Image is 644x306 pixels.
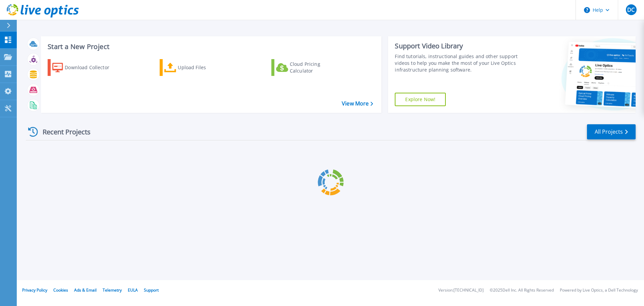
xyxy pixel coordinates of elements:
a: Cookies [53,287,68,293]
a: Support [144,287,159,293]
a: All Projects [587,124,636,139]
a: EULA [128,287,138,293]
div: Support Video Library [395,42,521,50]
a: Cloud Pricing Calculator [271,59,346,76]
h3: Start a New Project [48,43,373,50]
li: © 2025 Dell Inc. All Rights Reserved [490,288,554,293]
a: Upload Files [160,59,234,76]
a: Download Collector [48,59,122,76]
a: Explore Now! [395,93,446,106]
div: Find tutorials, instructional guides and other support videos to help you make the most of your L... [395,53,521,73]
div: Recent Projects [26,124,100,140]
span: DC [627,7,635,12]
li: Powered by Live Optics, a Dell Technology [560,288,638,293]
a: Ads & Email [74,287,97,293]
a: View More [342,100,373,107]
a: Telemetry [103,287,122,293]
li: Version: [TECHNICAL_ID] [438,288,484,293]
div: Download Collector [65,61,118,74]
div: Upload Files [178,61,231,74]
a: Privacy Policy [22,287,47,293]
div: Cloud Pricing Calculator [290,61,343,74]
